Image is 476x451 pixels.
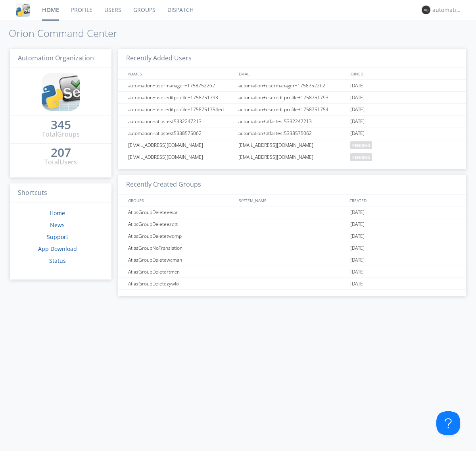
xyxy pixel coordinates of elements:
[118,151,466,163] a: [EMAIL_ADDRESS][DOMAIN_NAME][EMAIL_ADDRESS][DOMAIN_NAME]pending
[126,151,236,163] div: [EMAIL_ADDRESS][DOMAIN_NAME]
[50,209,65,217] a: Home
[126,127,236,139] div: automation+atlastest5338575062
[350,254,365,266] span: [DATE]
[118,116,466,127] a: automation+atlastest5332247213automation+atlastest5332247213[DATE]
[126,80,236,91] div: automation+usermanager+1758752262
[126,68,235,79] div: NAMES
[126,206,236,218] div: AtlasGroupDeleteeeiar
[126,278,236,289] div: AtlasGroupDeletezywio
[118,218,466,230] a: AtlasGroupDeleteezqtt[DATE]
[118,242,466,254] a: AtlasGroupNoTranslation[DATE]
[118,127,466,139] a: automation+atlastest5338575062automation+atlastest5338575062[DATE]
[18,54,94,62] span: Automation Organization
[347,68,459,79] div: JOINED
[126,92,236,103] div: automation+usereditprofile+1758751793
[118,254,466,266] a: AtlasGroupDeletewcmah[DATE]
[51,148,71,158] a: 207
[44,158,77,167] div: Total Users
[51,121,71,129] div: 345
[126,104,236,115] div: automation+usereditprofile+1758751754editedautomation+usereditprofile+1758751754
[350,218,365,230] span: [DATE]
[236,92,348,103] div: automation+usereditprofile+1758751793
[436,411,460,435] iframe: Toggle Customer Support
[126,242,236,254] div: AtlasGroupNoTranslation
[51,121,71,130] a: 345
[118,92,466,104] a: automation+usereditprofile+1758751793automation+usereditprofile+1758751793[DATE]
[432,6,462,14] div: automation+atlas0035
[237,195,347,206] div: SYSTEM_NAME
[347,195,459,206] div: CREATED
[42,73,80,111] img: cddb5a64eb264b2086981ab96f4c1ba7
[49,257,66,264] a: Status
[350,92,365,104] span: [DATE]
[237,68,347,79] div: EMAIL
[350,206,365,218] span: [DATE]
[350,242,365,254] span: [DATE]
[350,230,365,242] span: [DATE]
[350,278,365,290] span: [DATE]
[16,3,30,17] img: cddb5a64eb264b2086981ab96f4c1ba7
[38,245,77,252] a: App Download
[236,139,348,151] div: [EMAIL_ADDRESS][DOMAIN_NAME]
[350,80,365,92] span: [DATE]
[236,151,348,163] div: [EMAIL_ADDRESS][DOMAIN_NAME]
[350,127,365,139] span: [DATE]
[350,266,365,278] span: [DATE]
[47,233,68,241] a: Support
[118,104,466,116] a: automation+usereditprofile+1758751754editedautomation+usereditprofile+1758751754automation+usered...
[118,49,466,68] h3: Recently Added Users
[236,116,348,127] div: automation+atlastest5332247213
[118,206,466,218] a: AtlasGroupDeleteeeiar[DATE]
[10,183,111,203] h3: Shortcuts
[126,195,235,206] div: GROUPS
[118,278,466,290] a: AtlasGroupDeletezywio[DATE]
[42,130,80,139] div: Total Groups
[126,230,236,242] div: AtlasGroupDeletetwomp
[236,80,348,91] div: automation+usermanager+1758752262
[350,153,372,161] span: pending
[118,266,466,278] a: AtlasGroupDeletertmcn[DATE]
[50,221,65,229] a: News
[118,139,466,151] a: [EMAIL_ADDRESS][DOMAIN_NAME][EMAIL_ADDRESS][DOMAIN_NAME]pending
[126,266,236,278] div: AtlasGroupDeletertmcn
[126,139,236,151] div: [EMAIL_ADDRESS][DOMAIN_NAME]
[236,104,348,115] div: automation+usereditprofile+1758751754
[126,254,236,266] div: AtlasGroupDeletewcmah
[236,127,348,139] div: automation+atlastest5338575062
[350,141,372,149] span: pending
[51,148,71,156] div: 207
[118,175,466,195] h3: Recently Created Groups
[118,230,466,242] a: AtlasGroupDeletetwomp[DATE]
[422,6,430,14] img: 373638.png
[118,80,466,92] a: automation+usermanager+1758752262automation+usermanager+1758752262[DATE]
[126,218,236,230] div: AtlasGroupDeleteezqtt
[350,104,365,116] span: [DATE]
[350,116,365,127] span: [DATE]
[126,116,236,127] div: automation+atlastest5332247213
